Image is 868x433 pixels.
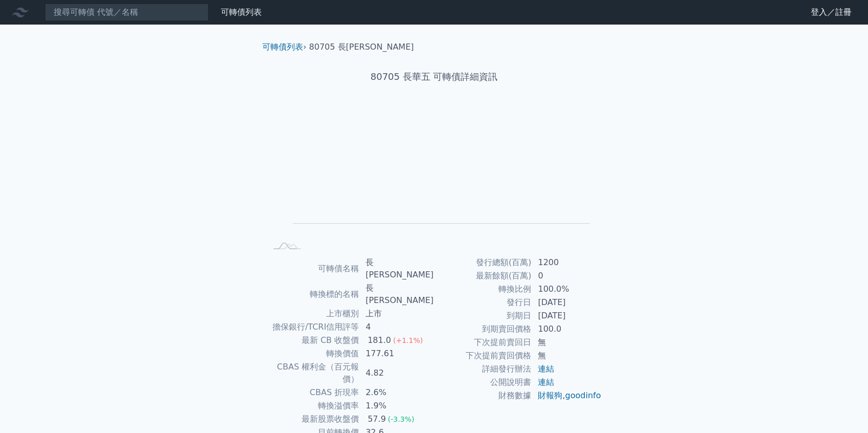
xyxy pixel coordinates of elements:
td: 轉換比例 [434,283,532,296]
a: 可轉債列表 [221,7,262,17]
td: 轉換價值 [266,347,359,360]
td: 0 [532,269,602,283]
td: 4.82 [359,360,434,386]
td: 100.0% [532,283,602,296]
td: 100.0 [532,322,602,336]
span: (+1.1%) [393,336,423,344]
td: 下次提前賣回價格 [434,349,532,362]
td: 到期日 [434,309,532,322]
span: (-3.3%) [388,415,415,423]
td: 到期賣回價格 [434,322,532,336]
td: 公開說明書 [434,376,532,389]
td: 最新 CB 收盤價 [266,334,359,347]
td: 詳細發行辦法 [434,362,532,376]
td: [DATE] [532,296,602,309]
td: 2.6% [359,386,434,399]
td: 177.61 [359,347,434,360]
td: 長[PERSON_NAME] [359,256,434,282]
td: 財務數據 [434,389,532,402]
td: CBAS 折現率 [266,386,359,399]
td: 最新股票收盤價 [266,413,359,426]
td: 無 [532,336,602,349]
td: CBAS 權利金（百元報價） [266,360,359,386]
td: 1200 [532,256,602,269]
h1: 80705 長華五 可轉債詳細資訊 [254,70,614,84]
td: 轉換溢價率 [266,399,359,413]
td: 1.9% [359,399,434,413]
td: 擔保銀行/TCRI信用評等 [266,320,359,334]
div: 181.0 [366,334,393,347]
td: [DATE] [532,309,602,322]
td: 轉換標的名稱 [266,282,359,307]
td: 4 [359,320,434,334]
td: , [532,389,602,402]
td: 上市 [359,307,434,320]
td: 可轉債名稱 [266,256,359,282]
td: 長[PERSON_NAME] [359,282,434,307]
li: 80705 長[PERSON_NAME] [309,41,414,53]
a: 連結 [538,364,554,374]
td: 發行日 [434,296,532,309]
input: 搜尋可轉債 代號／名稱 [45,4,209,21]
a: 登入／註冊 [803,4,860,20]
td: 無 [532,349,602,362]
td: 上市櫃別 [266,307,359,320]
g: Chart [283,116,590,239]
a: goodinfo [565,391,601,400]
td: 發行總額(百萬) [434,256,532,269]
a: 財報狗 [538,391,562,400]
a: 可轉債列表 [262,42,303,52]
td: 最新餘額(百萬) [434,269,532,283]
li: › [262,41,306,53]
div: 57.9 [366,413,388,425]
td: 下次提前賣回日 [434,336,532,349]
a: 連結 [538,377,554,387]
